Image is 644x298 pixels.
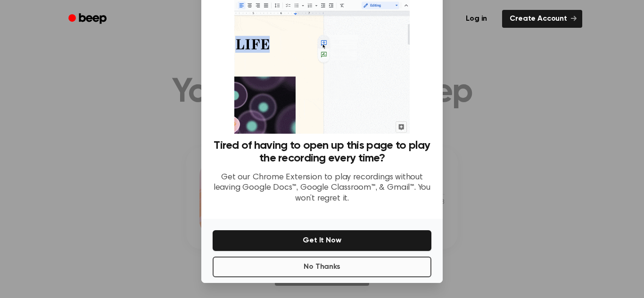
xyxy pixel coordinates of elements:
[213,230,431,251] button: Get It Now
[213,257,431,277] button: No Thanks
[62,10,115,28] a: Beep
[213,172,431,204] p: Get our Chrome Extension to play recordings without leaving Google Docs™, Google Classroom™, & Gm...
[456,8,496,30] a: Log in
[213,139,431,165] h3: Tired of having to open up this page to play the recording every time?
[502,10,582,28] a: Create Account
